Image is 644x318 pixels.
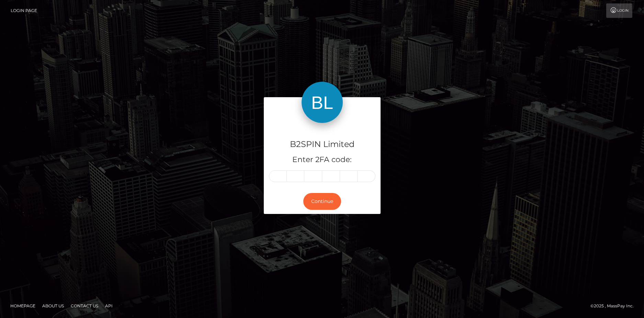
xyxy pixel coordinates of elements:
[39,300,67,311] a: About Us
[606,3,632,18] a: Login
[269,138,375,150] h4: B2SPIN Limited
[303,193,341,210] button: Continue
[11,3,37,18] a: Login Page
[8,300,38,311] a: Homepage
[68,300,101,311] a: Contact Us
[102,300,115,311] a: API
[590,302,639,310] div: © 2025 , MassPay Inc.
[302,82,343,123] img: B2SPIN Limited
[269,155,375,165] h5: Enter 2FA code:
